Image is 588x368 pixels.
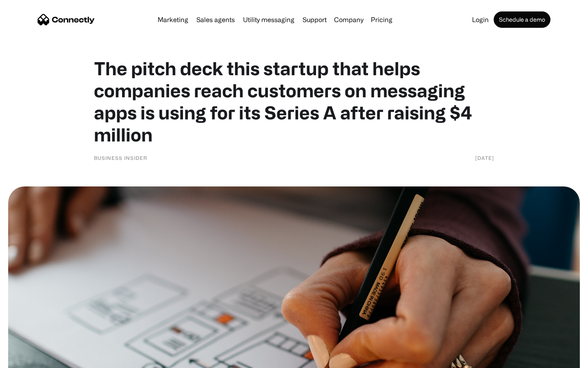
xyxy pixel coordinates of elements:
[94,154,147,162] div: Business Insider
[332,14,366,25] div: Company
[469,16,492,23] a: Login
[334,14,363,25] div: Company
[299,16,330,23] a: Support
[38,13,95,26] a: home
[240,16,298,23] a: Utility messaging
[94,57,494,146] h1: The pitch deck this startup that helps companies reach customers on messaging apps is using for i...
[475,154,494,162] div: [DATE]
[494,11,550,28] a: Schedule a demo
[193,16,238,23] a: Sales agents
[367,16,396,23] a: Pricing
[8,354,49,365] aside: Language selected: English
[154,16,192,23] a: Marketing
[16,354,49,365] ul: Language list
